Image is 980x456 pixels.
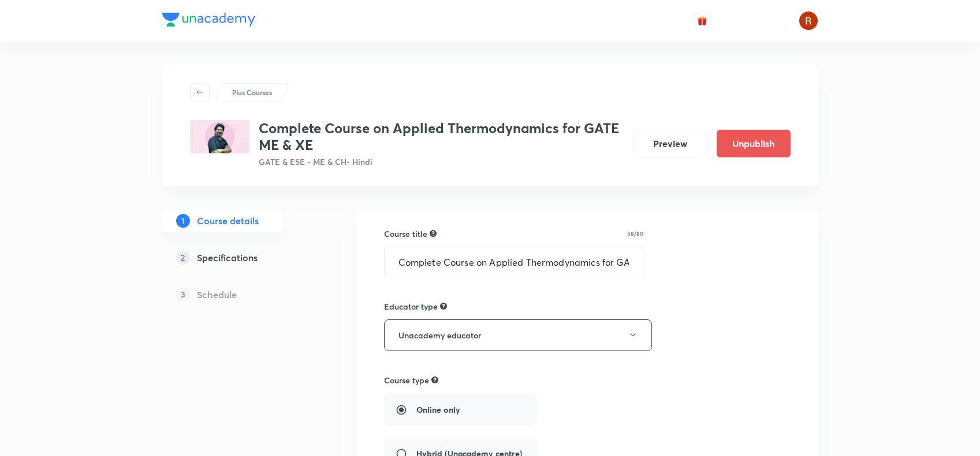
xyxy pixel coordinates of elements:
[176,214,190,228] p: 1
[232,87,272,97] p: Plus Courses
[197,288,237,302] h5: Schedule
[799,11,818,31] img: Rupsha chowdhury
[385,247,643,277] input: A great title is short, clear and descriptive
[384,319,652,351] button: Unacademy educator
[162,13,255,27] img: Company Logo
[197,251,258,265] h5: Specifications
[697,16,707,26] img: avatar
[162,246,319,269] a: 2Specifications
[693,12,711,30] button: avatar
[176,288,190,302] p: 3
[176,251,190,265] p: 2
[384,300,438,312] h6: Educator type
[717,130,791,157] button: Unpublish
[197,214,259,228] h5: Course details
[190,120,249,153] img: 21B5BA32-9426-4C57-A260-0FA7DFEF054D_plus.png
[431,375,438,385] div: A hybrid course can have a mix of online and offline classes. These courses will have restricted ...
[627,231,643,236] p: 58/80
[259,120,624,153] h3: Complete Course on Applied Thermodynamics for GATE ME & XE
[440,301,447,311] div: Not allowed to edit
[384,374,429,386] h6: Course type
[259,156,624,168] p: GATE & ESE - ME & CH • Hindi
[384,228,427,240] h6: Course title
[634,130,707,157] button: Preview
[430,228,437,239] div: A great title is short, clear and descriptive
[162,13,255,29] a: Company Logo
